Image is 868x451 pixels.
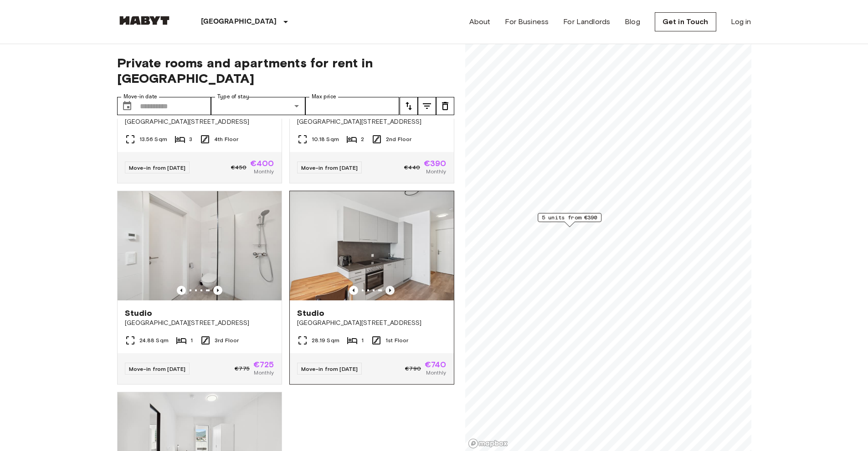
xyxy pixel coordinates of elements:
img: Marketing picture of unit AT-21-001-055-01 [118,191,282,300]
span: [GEOGRAPHIC_DATA][STREET_ADDRESS] [125,117,274,127]
button: Previous image [213,286,222,295]
label: Type of stay [217,93,249,101]
span: 13.56 Sqm [139,135,167,143]
span: Studio [125,308,153,319]
button: tune [436,97,454,115]
span: €775 [235,365,250,373]
a: Mapbox logo [468,438,508,449]
span: 3rd Floor [215,336,239,345]
span: Studio [297,308,325,319]
span: 28.19 Sqm [312,336,339,345]
span: 5 units from €390 [542,213,597,222]
span: [GEOGRAPHIC_DATA][STREET_ADDRESS] [297,117,447,127]
span: Move-in from [DATE] [301,365,358,372]
img: Marketing picture of unit AT-21-001-012-01 [290,191,454,300]
span: €400 [250,159,274,167]
span: €390 [424,159,447,167]
span: €450 [231,163,247,172]
a: Log in [731,16,751,27]
button: Previous image [349,286,358,295]
span: 2nd Floor [386,135,411,143]
button: tune [418,97,436,115]
span: Private rooms and apartments for rent in [GEOGRAPHIC_DATA] [117,55,454,86]
span: €440 [404,163,420,172]
span: €790 [405,365,421,373]
span: 3 [189,135,192,143]
a: Get in Touch [655,12,716,31]
a: Previous imagePrevious imageStudio[GEOGRAPHIC_DATA][STREET_ADDRESS]24.88 Sqm13rd FloorMove-in fro... [117,191,282,385]
span: 2 [361,135,364,143]
div: Map marker [538,213,601,227]
span: [GEOGRAPHIC_DATA][STREET_ADDRESS] [297,319,447,328]
span: €725 [253,360,274,369]
a: For Landlords [563,16,610,27]
span: 1 [361,336,364,345]
label: Max price [312,93,336,101]
a: About [469,16,491,27]
span: Monthly [426,167,446,176]
a: For Business [505,16,549,27]
button: Previous image [177,286,186,295]
p: [GEOGRAPHIC_DATA] [201,16,277,27]
span: 1st Floor [385,336,408,345]
span: 10.18 Sqm [312,135,339,143]
button: Choose date [118,97,136,115]
img: Habyt [117,16,172,25]
span: Move-in from [DATE] [129,164,186,171]
a: Previous imagePrevious imageStudio[GEOGRAPHIC_DATA][STREET_ADDRESS]28.19 Sqm11st FloorMove-in fro... [289,191,454,385]
span: Monthly [254,369,274,377]
span: [GEOGRAPHIC_DATA][STREET_ADDRESS] [125,319,274,328]
span: Monthly [426,369,446,377]
a: Blog [625,16,640,27]
button: tune [400,97,418,115]
button: Previous image [385,286,395,295]
span: 1 [190,336,193,345]
label: Move-in date [123,93,157,101]
span: Move-in from [DATE] [301,164,358,171]
span: 24.88 Sqm [139,336,169,345]
span: €740 [425,360,447,369]
span: Move-in from [DATE] [129,365,186,372]
span: 4th Floor [214,135,238,143]
span: Monthly [254,167,274,176]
